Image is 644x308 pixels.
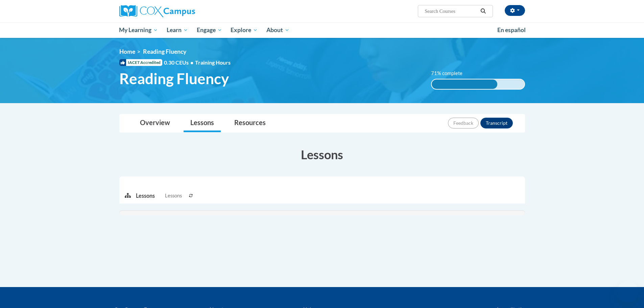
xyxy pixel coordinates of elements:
[119,5,248,17] a: Cox Campus
[617,281,639,303] iframe: Button to launch messaging window
[192,22,226,38] a: Engage
[448,118,479,128] button: Feedback
[133,114,177,132] a: Overview
[119,59,162,66] span: IACET Accredited
[190,59,193,66] span: •
[119,70,229,88] span: Reading Fluency
[228,114,272,132] a: Resources
[424,7,478,15] input: Search Courses
[197,26,222,34] span: Engage
[119,48,135,55] a: Home
[165,192,182,199] span: Lessons
[115,22,163,38] a: My Learning
[497,26,526,33] span: En español
[266,26,289,34] span: About
[109,22,535,38] div: Main menu
[136,192,155,199] p: Lessons
[262,22,294,38] a: About
[432,79,497,89] div: 71% complete
[480,118,513,128] button: Transcript
[226,22,262,38] a: Explore
[119,5,195,17] img: Cox Campus
[505,5,525,16] button: Account Settings
[167,26,188,34] span: Learn
[431,70,470,77] label: 71% complete
[119,26,158,34] span: My Learning
[119,146,525,163] h3: Lessons
[184,114,221,132] a: Lessons
[143,48,186,55] span: Reading Fluency
[162,22,192,38] a: Learn
[195,59,231,66] span: Training Hours
[478,7,488,15] button: Search
[231,26,258,34] span: Explore
[493,23,530,37] a: En español
[164,59,195,66] span: 0.30 CEUs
